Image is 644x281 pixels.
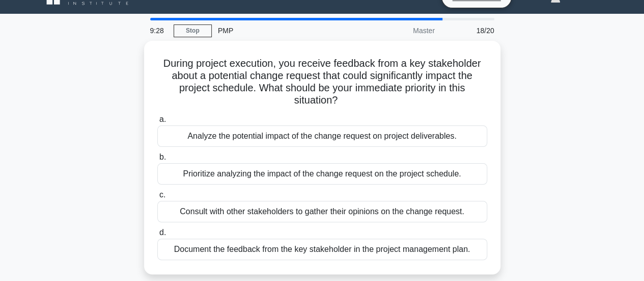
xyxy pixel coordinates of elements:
[157,163,487,185] div: Prioritize analyzing the impact of the change request on the project schedule.
[157,239,487,260] div: Document the feedback from the key stakeholder in the project management plan.
[159,152,166,161] span: b.
[144,20,174,41] div: 9:28
[157,201,487,222] div: Consult with other stakeholders to gather their opinions on the change request.
[159,115,166,123] span: a.
[159,190,165,199] span: c.
[156,57,488,107] h5: During project execution, you receive feedback from a key stakeholder about a potential change re...
[159,228,166,237] span: d.
[174,24,212,37] a: Stop
[157,125,487,147] div: Analyze the potential impact of the change request on project deliverables.
[441,20,500,41] div: 18/20
[212,20,352,41] div: PMP
[352,20,441,41] div: Master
